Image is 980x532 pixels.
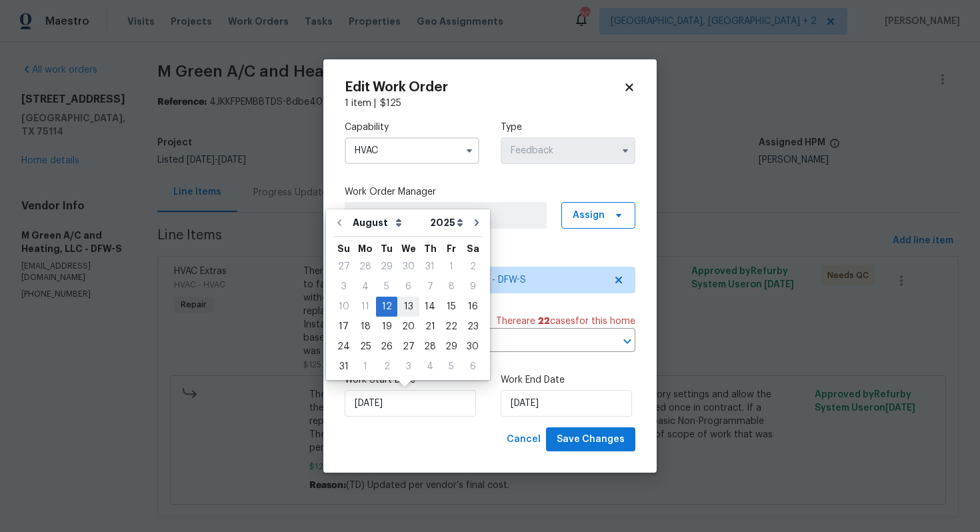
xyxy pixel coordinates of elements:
[355,297,376,317] div: Mon Aug 11 2025
[447,244,456,253] abbr: Friday
[441,317,462,336] div: 22
[345,185,635,199] label: Work Order Manager
[397,257,419,276] div: 30
[467,209,487,236] button: Go to next month
[501,390,632,417] input: M/D/YYYY
[345,390,476,417] input: M/D/YYYY
[376,337,397,356] div: 26
[441,297,462,317] div: Fri Aug 15 2025
[333,297,355,316] div: 10
[441,317,462,337] div: Fri Aug 22 2025
[546,427,635,452] button: Save Changes
[419,277,441,297] div: Thu Aug 07 2025
[333,257,355,277] div: Sun Jul 27 2025
[397,297,419,317] div: Wed Aug 13 2025
[333,297,355,317] div: Sun Aug 10 2025
[424,244,437,253] abbr: Thursday
[467,244,479,253] abbr: Saturday
[462,337,483,356] div: 30
[501,137,635,164] input: Select...
[381,244,393,253] abbr: Tuesday
[419,297,441,317] div: Thu Aug 14 2025
[501,373,635,387] label: Work End Date
[355,257,376,276] div: 28
[501,121,635,134] label: Type
[345,121,479,134] label: Capability
[329,209,349,236] button: Go to previous month
[441,357,462,376] div: 5
[419,277,441,296] div: 7
[355,357,376,377] div: Mon Sep 01 2025
[441,257,462,276] div: 1
[333,357,355,377] div: Sun Aug 31 2025
[397,357,419,376] div: 3
[557,431,625,448] span: Save Changes
[419,337,441,357] div: Thu Aug 28 2025
[333,317,355,337] div: Sun Aug 17 2025
[397,357,419,377] div: Wed Sep 03 2025
[351,209,540,222] span: [PERSON_NAME]
[397,317,419,336] div: 20
[462,277,483,296] div: 9
[355,317,376,337] div: Mon Aug 18 2025
[345,97,635,110] div: 1 item |
[397,317,419,337] div: Wed Aug 20 2025
[333,277,355,296] div: 3
[462,317,483,336] div: 23
[397,277,419,296] div: 6
[397,297,419,316] div: 13
[441,277,462,297] div: Fri Aug 08 2025
[397,337,419,356] div: 27
[461,143,477,159] button: Show options
[397,337,419,357] div: Wed Aug 27 2025
[441,257,462,277] div: Fri Aug 01 2025
[419,257,441,276] div: 31
[419,357,441,377] div: Thu Sep 04 2025
[376,277,397,297] div: Tue Aug 05 2025
[462,257,483,276] div: 2
[333,277,355,297] div: Sun Aug 03 2025
[376,257,397,277] div: Tue Jul 29 2025
[355,337,376,357] div: Mon Aug 25 2025
[419,257,441,277] div: Thu Jul 31 2025
[337,244,350,253] abbr: Sunday
[349,213,427,233] select: Month
[462,297,483,317] div: Sat Aug 16 2025
[441,277,462,296] div: 8
[355,357,376,376] div: 1
[538,317,550,326] span: 22
[376,297,397,316] div: 12
[618,332,637,351] button: Open
[355,277,376,296] div: 4
[345,137,479,164] input: Select...
[419,317,441,337] div: Thu Aug 21 2025
[355,297,376,316] div: 11
[355,257,376,277] div: Mon Jul 28 2025
[380,99,401,108] span: $ 125
[401,244,416,253] abbr: Wednesday
[462,357,483,376] div: 6
[462,297,483,316] div: 16
[573,209,605,222] span: Assign
[376,357,397,377] div: Tue Sep 02 2025
[376,317,397,337] div: Tue Aug 19 2025
[441,297,462,316] div: 15
[441,357,462,377] div: Fri Sep 05 2025
[462,317,483,337] div: Sat Aug 23 2025
[376,337,397,357] div: Tue Aug 26 2025
[355,277,376,297] div: Mon Aug 04 2025
[333,257,355,276] div: 27
[345,250,635,263] label: Trade Partner
[617,143,633,159] button: Show options
[397,257,419,277] div: Wed Jul 30 2025
[345,81,623,94] h2: Edit Work Order
[496,315,635,328] span: There are case s for this home
[355,337,376,356] div: 25
[441,337,462,356] div: 29
[501,427,546,452] button: Cancel
[462,337,483,357] div: Sat Aug 30 2025
[333,317,355,336] div: 17
[462,357,483,377] div: Sat Sep 06 2025
[376,257,397,276] div: 29
[419,337,441,356] div: 28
